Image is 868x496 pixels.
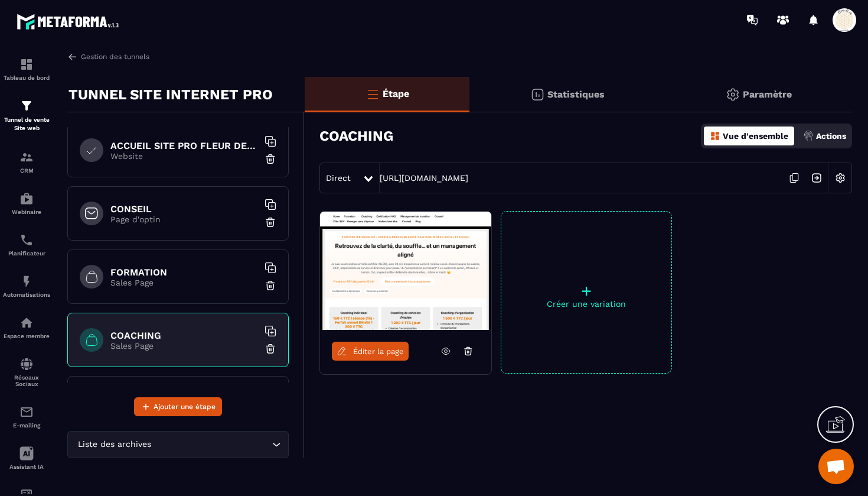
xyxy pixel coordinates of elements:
img: setting-w.858f3a88.svg [829,167,851,189]
a: formationformationTunnel de vente Site web [3,90,50,141]
img: trash [265,280,276,291]
img: automations [19,316,34,330]
p: CRM [3,167,50,174]
a: automationsautomationsEspace membre [3,307,50,348]
img: automations [19,192,34,206]
p: Espace membre [3,333,50,339]
img: scheduler [19,233,34,247]
img: trash [265,216,276,228]
a: emailemailE-mailing [3,396,50,437]
img: arrow-next.bcc2205e.svg [805,167,828,189]
img: actions.d6e523a2.png [803,131,814,141]
span: Éditer la page [353,347,404,356]
p: Statistiques [547,89,605,100]
p: Assistant IA [3,463,50,470]
a: Gestion des tunnels [67,51,149,62]
span: Direct [326,173,351,183]
p: Étape [383,88,409,99]
p: Tunnel de vente Site web [3,116,50,132]
h6: CONSEIL [110,203,258,215]
h6: ACCUEIL SITE PRO FLEUR DE VIE [110,140,258,151]
a: formationformationCRM [3,141,50,183]
div: Ouvrir le chat [818,449,854,484]
img: setting-gr.5f69749f.svg [726,87,740,102]
p: E-mailing [3,422,50,429]
img: formation [19,150,34,164]
img: social-network [19,357,34,371]
p: Vue d'ensemble [723,131,788,141]
p: Sales Page [110,341,258,351]
h6: FORMATION [110,267,258,278]
p: Actions [816,131,846,141]
a: formationformationTableau de bord [3,48,50,90]
div: Search for option [67,431,289,458]
p: Webinaire [3,209,50,215]
button: Ajouter une étape [134,397,222,416]
p: + [501,283,671,299]
a: automationsautomationsAutomatisations [3,265,50,307]
a: schedulerschedulerPlanificateur [3,224,50,265]
a: social-networksocial-networkRéseaux Sociaux [3,348,50,396]
p: Créer une variation [501,299,671,309]
p: Website [110,151,258,161]
img: email [19,405,34,419]
img: image [320,212,491,330]
p: Réseaux Sociaux [3,374,50,387]
img: stats.20deebd0.svg [530,87,544,102]
p: Sales Page [110,278,258,287]
p: TUNNEL SITE INTERNET PRO [68,83,273,106]
h3: COACHING [319,128,393,144]
input: Search for option [154,438,269,451]
p: Tableau de bord [3,74,50,81]
img: formation [19,57,34,72]
p: Paramètre [743,89,792,100]
img: dashboard-orange.40269519.svg [710,131,720,141]
img: bars-o.4a397970.svg [366,87,380,101]
a: [URL][DOMAIN_NAME] [380,173,468,183]
img: trash [265,153,276,165]
img: automations [19,274,34,288]
img: formation [19,99,34,113]
a: automationsautomationsWebinaire [3,183,50,224]
p: Page d'optin [110,215,258,224]
h6: COACHING [110,330,258,341]
p: Planificateur [3,250,50,257]
img: arrow [67,51,78,62]
img: trash [265,343,276,355]
a: Éditer la page [332,342,409,361]
span: Ajouter une étape [154,401,216,413]
img: logo [17,11,123,33]
p: Automatisations [3,291,50,298]
a: Assistant IA [3,437,50,479]
span: Liste des archives [75,438,154,451]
